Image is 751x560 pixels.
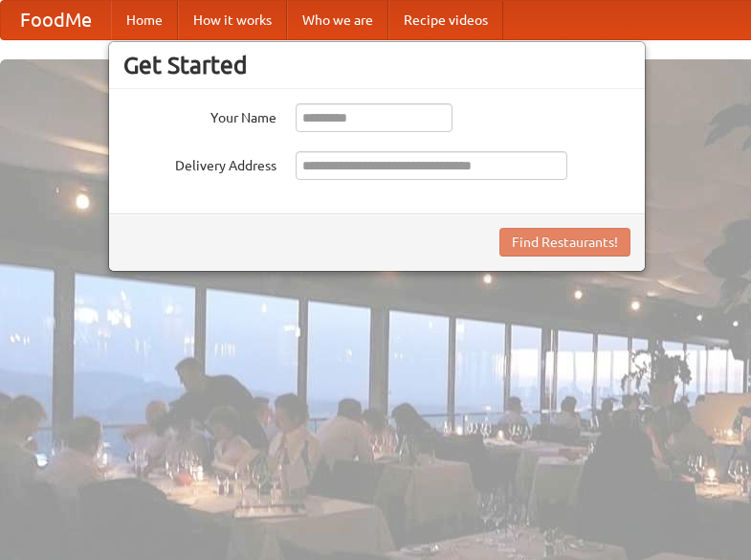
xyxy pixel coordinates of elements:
[111,1,178,39] a: Home
[388,1,503,39] a: Recipe videos
[178,1,287,39] a: How it works
[287,1,388,39] a: Who we are
[499,228,630,257] button: Find Restaurants!
[1,1,111,39] a: FoodMe
[123,151,276,175] label: Delivery Address
[123,103,276,127] label: Your Name
[123,51,630,79] h3: Get Started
